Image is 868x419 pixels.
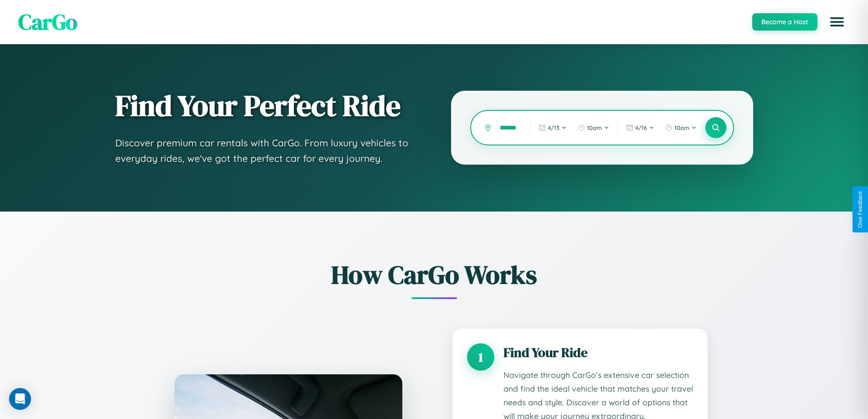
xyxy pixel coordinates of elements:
button: Open menu [824,9,850,35]
span: CarGo [18,7,77,37]
div: Open Intercom Messenger [9,388,31,410]
span: 10am [674,124,689,131]
button: 4/16 [621,120,659,135]
button: 10am [661,120,701,135]
h3: Find Your Ride [503,343,693,362]
button: 4/13 [534,120,571,135]
span: 4 / 13 [548,124,560,131]
p: Discover premium car rentals with CarGo. From luxury vehicles to everyday rides, we've got the pe... [115,135,415,166]
button: 10am [573,120,614,135]
h2: How CarGo Works [161,257,708,292]
span: 10am [587,124,602,131]
span: 4 / 16 [635,124,647,131]
div: Give Feedback [857,191,863,228]
button: Become a Host [752,13,817,31]
div: 1 [467,343,494,371]
h1: Find Your Perfect Ride [115,90,415,122]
